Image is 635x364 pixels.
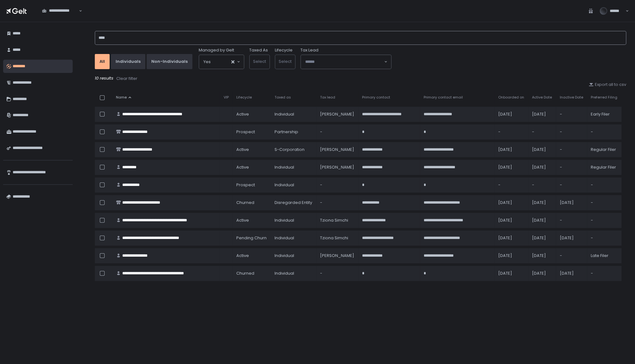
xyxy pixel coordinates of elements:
[532,164,552,170] div: [DATE]
[591,235,618,241] div: -
[591,111,618,117] div: Early Filer
[275,47,293,53] label: Lifecycle
[203,59,211,65] span: Yes
[223,95,228,100] span: VIP
[559,235,583,241] div: [DATE]
[559,253,583,259] div: -
[38,4,82,18] div: Search for option
[320,164,354,170] div: [PERSON_NAME]
[116,95,127,100] span: Name
[42,14,78,20] input: Search for option
[559,95,583,100] span: Inactive Date
[532,271,552,276] div: [DATE]
[236,147,249,152] span: active
[275,235,312,241] div: Individual
[559,182,583,188] div: -
[116,75,138,82] button: Clear filter
[111,54,145,69] button: Individuals
[275,218,312,223] div: Individual
[320,182,354,188] div: -
[591,164,618,170] div: Regular Filer
[498,218,524,223] div: [DATE]
[532,200,552,206] div: [DATE]
[498,253,524,259] div: [DATE]
[591,218,618,223] div: -
[498,271,524,276] div: [DATE]
[320,253,354,259] div: [PERSON_NAME]
[559,271,583,276] div: [DATE]
[275,271,312,276] div: Individual
[591,95,617,100] span: Preferred Filing
[559,129,583,135] div: -
[275,129,312,135] div: Partnership
[199,55,244,69] div: Search for option
[320,218,354,223] div: Tziona Simchi
[591,182,618,188] div: -
[275,253,312,259] div: Individual
[116,59,141,64] div: Individuals
[559,111,583,117] div: -
[320,95,335,100] span: Tax lead
[532,111,552,117] div: [DATE]
[231,60,234,63] button: Clear Selected
[532,182,552,188] div: -
[320,200,354,206] div: -
[236,253,249,259] span: active
[532,129,552,135] div: -
[320,271,354,276] div: -
[498,182,524,188] div: -
[236,218,249,223] span: active
[100,59,105,64] div: All
[591,271,618,276] div: -
[253,58,266,64] span: Select
[305,59,384,65] input: Search for option
[532,253,552,259] div: [DATE]
[236,164,249,170] span: active
[236,182,255,188] span: prospect
[559,147,583,152] div: -
[275,200,312,206] div: Disregarded Entity
[320,129,354,135] div: -
[320,147,354,152] div: [PERSON_NAME]
[589,82,626,87] button: Export all to csv
[362,95,390,100] span: Primary contact
[532,95,552,100] span: Active Date
[498,95,524,100] span: Onboarded on
[591,129,618,135] div: -
[532,235,552,241] div: [DATE]
[236,129,255,135] span: prospect
[236,111,249,117] span: active
[95,75,626,82] div: 10 results
[591,147,618,152] div: Regular Filer
[498,235,524,241] div: [DATE]
[199,47,234,53] span: Managed by Gelt
[320,111,354,117] div: [PERSON_NAME]
[116,76,137,81] div: Clear filter
[498,164,524,170] div: [DATE]
[275,164,312,170] div: Individual
[498,129,524,135] div: -
[147,54,192,69] button: Non-Individuals
[236,95,252,100] span: Lifecycle
[236,235,267,241] span: pending Churn
[236,200,254,206] span: churned
[559,164,583,170] div: -
[424,95,463,100] span: Primary contact email
[591,200,618,206] div: -
[300,47,318,53] span: Tax Lead
[275,111,312,117] div: Individual
[498,200,524,206] div: [DATE]
[301,55,391,69] div: Search for option
[95,54,110,69] button: All
[498,111,524,117] div: [DATE]
[532,147,552,152] div: [DATE]
[275,182,312,188] div: Individual
[275,147,312,152] div: S-Corporation
[151,59,188,64] div: Non-Individuals
[275,95,291,100] span: Taxed as
[249,47,268,53] label: Taxed As
[236,271,254,276] span: churned
[591,253,618,259] div: Late Filer
[532,218,552,223] div: [DATE]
